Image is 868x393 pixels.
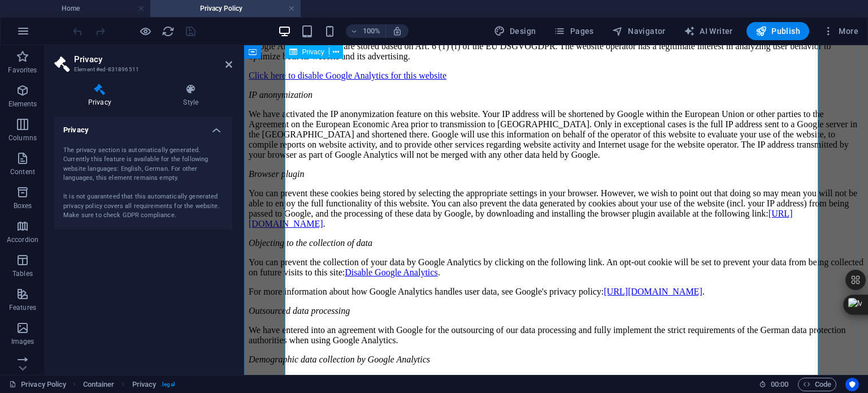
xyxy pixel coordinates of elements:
h3: Element #ed-831896511 [74,64,210,75]
p: Boxes [14,201,32,210]
button: Navigator [607,22,670,40]
div: The privacy section is automatically generated. Currently this feature is available for the follo... [63,146,223,221]
span: Pages [554,25,593,37]
p: Tables [12,269,33,278]
span: Click to select. Double-click to edit [83,378,115,391]
span: Privacy [302,49,324,55]
button: More [818,22,863,40]
h6: 100% [363,24,381,38]
h2: Privacy [74,54,232,64]
p: Favorites [8,66,37,75]
button: Pages [549,22,598,40]
span: Navigator [612,25,666,37]
button: Publish [747,22,809,40]
p: Content [10,167,35,176]
p: Columns [8,133,37,142]
p: Features [9,303,36,312]
div: Design (Ctrl+Alt+Y) [489,22,541,40]
h4: Style [150,84,232,107]
p: Accordion [7,235,38,244]
button: Usercentrics [845,378,859,391]
span: Publish [756,25,800,37]
i: Reload page [162,25,175,38]
button: AI Writer [679,22,737,40]
button: Design [489,22,541,40]
p: Images [11,337,34,346]
span: Click to select. Double-click to edit [132,378,157,391]
h4: Privacy Policy [150,2,301,15]
h4: Privacy [54,116,232,137]
span: . legal [160,378,175,391]
span: : [779,380,780,388]
button: Click here to leave preview mode and continue editing [138,24,152,38]
h4: Privacy [54,84,150,107]
nav: breadcrumb [83,378,175,391]
button: Code [798,378,836,391]
a: Click to cancel selection. Double-click to open Pages [9,378,66,391]
span: AI Writer [684,25,733,37]
span: More [823,25,858,37]
span: 00 00 [771,378,788,391]
span: Code [803,378,831,391]
button: reload [161,24,175,38]
span: Design [494,25,536,37]
p: Elements [8,100,37,109]
button: 100% [346,24,386,38]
